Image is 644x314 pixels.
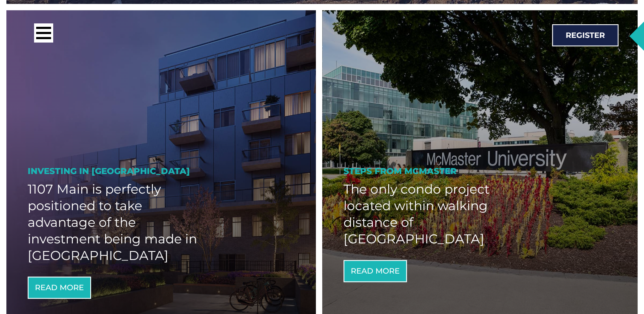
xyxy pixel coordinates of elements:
h2: The only condo project located within walking distance of [GEOGRAPHIC_DATA] [343,181,518,247]
a: Read More [28,277,91,299]
h2: Investing In [GEOGRAPHIC_DATA] [28,166,295,177]
span: Read More [35,284,84,291]
a: Register [552,24,618,46]
h2: Steps From McMaster [343,166,617,177]
span: Register [566,31,605,39]
span: Read More [351,267,400,275]
a: Read More [343,260,407,282]
h2: 1107 Main is perfectly positioned to take advantage of the investment being made in [GEOGRAPHIC_D... [28,181,198,264]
